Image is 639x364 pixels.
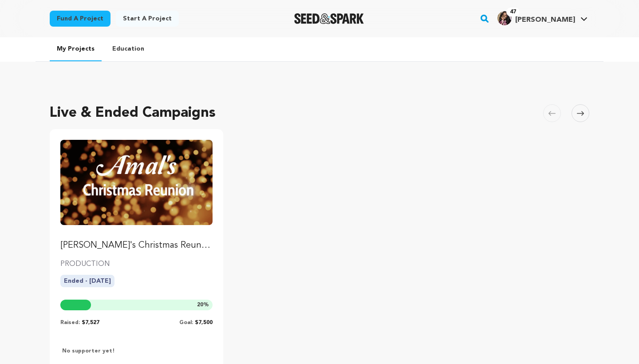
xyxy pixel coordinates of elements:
span: 20 [197,302,203,308]
span: [PERSON_NAME] [515,16,575,24]
p: Ended - [DATE] [60,275,114,287]
a: Emma L.'s Profile [496,9,589,25]
a: Fund a project [50,11,110,27]
span: 47 [506,8,520,16]
a: Education [105,37,151,60]
span: Goal: [179,320,193,325]
img: c32b33c2159c78ca.jpg [497,11,512,25]
a: Start a project [116,11,179,27]
p: PRODUCTION [60,259,213,269]
p: [PERSON_NAME]'s Christmas Reunion [60,239,213,252]
div: Emma L.'s Profile [497,11,575,25]
span: $7,500 [195,320,213,325]
span: $7,527 [82,320,99,325]
img: Seed&Spark Logo Dark Mode [294,13,364,24]
span: % [197,301,209,309]
p: No supporter yet! [60,348,115,355]
a: Fund Amal's Christmas Reunion [60,140,213,252]
a: Seed&Spark Homepage [294,13,364,24]
a: My Projects [50,37,102,61]
span: Emma L.'s Profile [496,9,589,28]
h2: Live & Ended Campaigns [50,103,216,124]
span: Raised: [60,320,80,325]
